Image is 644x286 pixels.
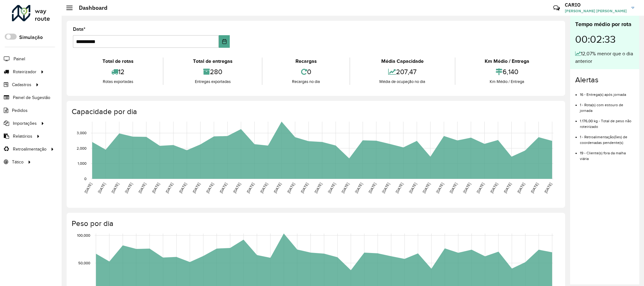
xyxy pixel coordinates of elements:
text: [DATE] [205,182,214,194]
div: Média de ocupação no dia [352,79,453,85]
h4: Capacidade por dia [72,107,559,116]
text: [DATE] [138,182,147,194]
text: 100,000 [77,233,90,237]
text: [DATE] [151,182,160,194]
text: [DATE] [219,182,228,194]
div: Rotas exportadas [74,79,161,85]
text: [DATE] [273,182,282,194]
span: Importações [13,120,37,127]
div: Recargas no dia [264,79,348,85]
div: 00:02:33 [575,29,634,50]
div: Km Médio / Entrega [457,58,557,65]
div: Km Médio / Entrega [457,79,557,85]
text: 2,000 [77,146,86,150]
text: [DATE] [259,182,268,194]
text: [DATE] [300,182,309,194]
text: [DATE] [232,182,241,194]
div: 280 [165,65,260,79]
text: 0 [84,177,86,181]
h4: Alertas [575,75,634,85]
text: [DATE] [395,182,404,194]
li: 1 - Rota(s) com estouro de jornada [580,97,634,113]
text: [DATE] [449,182,458,194]
text: [DATE] [354,182,363,194]
div: Média Capacidade [352,58,453,65]
div: Total de entregas [165,58,260,65]
label: Simulação [19,34,43,41]
li: 1.176,00 kg - Total de peso não roteirizado [580,113,634,129]
span: Painel de Sugestão [13,94,50,101]
text: [DATE] [489,182,498,194]
span: Pedidos [12,107,28,114]
div: 207,47 [352,65,453,79]
text: 50,000 [78,261,90,265]
text: 1,000 [78,162,86,166]
span: [PERSON_NAME] [PERSON_NAME] [565,8,627,14]
text: [DATE] [313,182,322,194]
div: Total de rotas [74,58,161,65]
div: Tempo médio por rota [575,20,634,29]
text: [DATE] [124,182,133,194]
div: 12,07% menor que o dia anterior [575,50,634,65]
text: [DATE] [408,182,417,194]
text: [DATE] [192,182,201,194]
li: 1 - Retroalimentação(ões) de coordenadas pendente(s) [580,129,634,146]
text: [DATE] [368,182,377,194]
div: 0 [264,65,348,79]
text: [DATE] [246,182,255,194]
h2: Dashboard [73,4,107,11]
button: Choose Date [219,35,230,48]
text: [DATE] [516,182,526,194]
div: 12 [74,65,161,79]
text: [DATE] [178,182,187,194]
text: [DATE] [111,182,120,194]
a: Contato Rápido [550,1,563,15]
text: [DATE] [165,182,174,194]
h3: CARIO [565,2,627,8]
span: Roteirizador [13,69,36,75]
li: 19 - Cliente(s) fora da malha viária [580,146,634,162]
div: 6,140 [457,65,557,79]
text: [DATE] [327,182,336,194]
text: [DATE] [341,182,350,194]
span: Relatórios [13,133,32,140]
text: [DATE] [476,182,485,194]
text: [DATE] [503,182,512,194]
text: [DATE] [543,182,553,194]
li: 16 - Entrega(s) após jornada [580,87,634,97]
text: [DATE] [84,182,93,194]
text: [DATE] [530,182,539,194]
h4: Peso por dia [72,219,559,228]
span: Painel [14,56,25,62]
text: [DATE] [435,182,444,194]
label: Data [73,25,85,33]
span: Cadastros [12,81,31,88]
div: Entregas exportadas [165,79,260,85]
text: [DATE] [286,182,295,194]
div: Recargas [264,58,348,65]
span: Retroalimentação [13,146,47,152]
text: 3,000 [77,131,86,135]
span: Tático [12,159,24,165]
text: [DATE] [462,182,471,194]
text: [DATE] [381,182,390,194]
text: [DATE] [422,182,431,194]
text: [DATE] [97,182,106,194]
